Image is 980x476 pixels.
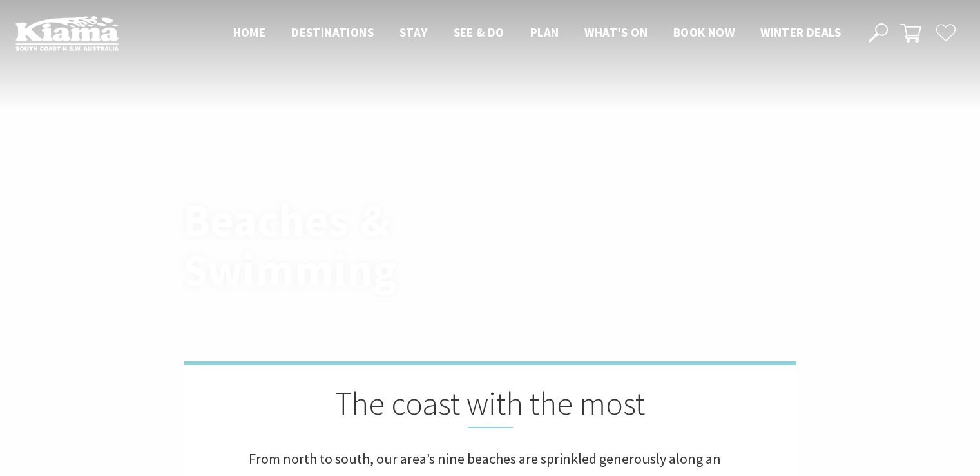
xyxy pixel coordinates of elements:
span: Destinations [291,25,374,40]
span: Winter Deals [760,25,841,40]
span: What’s On [584,25,648,40]
a: Home [183,174,211,188]
span: Home [233,25,266,40]
span: Stay [399,25,428,40]
span: Plan [530,25,559,40]
h2: The coast with the most [249,384,732,428]
span: See & Do [454,25,504,40]
a: Experience [222,174,280,188]
nav: Main Menu [220,23,854,44]
span: Book now [673,25,735,40]
img: Kiama Logo [15,15,119,51]
h1: Beaches & Swimming [183,196,547,295]
li: Beaches & Swimming [293,173,394,190]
